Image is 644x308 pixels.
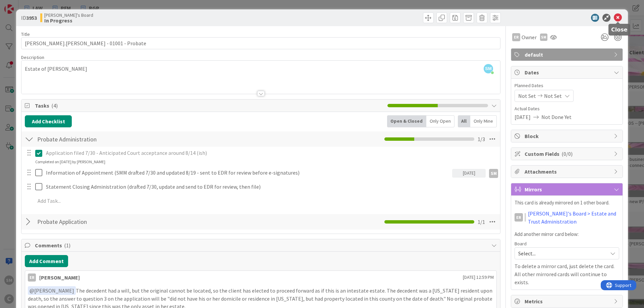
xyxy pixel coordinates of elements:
[525,132,610,140] span: Block
[30,287,74,294] span: [PERSON_NAME]
[51,102,58,109] span: ( 4 )
[35,102,384,110] span: Tasks
[525,150,610,158] span: Custom Fields
[489,169,498,178] div: SM
[544,92,562,100] span: Not Set
[478,218,485,226] span: 1 / 1
[35,241,488,249] span: Comments
[515,113,531,121] span: [DATE]
[515,262,619,286] p: To delete a mirror card, just delete the card. All other mirrored cards will continue to exists.
[528,209,619,226] a: [PERSON_NAME]'s Board > Estate and Trust Administration
[515,213,523,222] div: ER
[515,82,619,89] span: Planned Dates
[46,169,449,177] p: Information of Appointment (SMM drafted 7/30 and updated 8/19 - sent to EDR for review before e-s...
[561,150,573,157] span: ( 0/0 )
[540,34,547,41] div: SM
[515,241,527,246] span: Board
[46,149,495,157] p: Application filed 7/30 - Anticipated Court acceptance around 8/14 (ish)
[463,274,494,281] span: [DATE] 12:59 PM
[387,115,426,127] div: Open & Closed
[515,199,619,207] p: This card is already mirrored on 1 other board.
[28,273,36,282] div: ER
[64,242,70,249] span: ( 1 )
[35,133,186,145] input: Add Checklist...
[25,115,72,127] button: Add Checklist
[25,255,68,267] button: Add Comment
[525,185,610,193] span: Mirrors
[458,115,470,127] div: All
[21,14,37,22] span: ID
[30,287,34,294] span: @
[25,65,497,73] p: Estate of [PERSON_NAME]
[470,115,497,127] div: Only Mine
[21,31,30,37] label: Title
[525,68,610,76] span: Dates
[46,183,495,191] p: Statement Closing Administration (drafted 7/30, update and send to EDR for review, then file)
[452,169,486,178] div: [DATE]
[39,273,80,282] div: [PERSON_NAME]
[525,51,610,59] span: default
[525,168,610,176] span: Attachments
[525,297,610,305] span: Metrics
[26,14,37,21] b: 3953
[35,159,105,165] div: Completed on [DATE] by [PERSON_NAME]
[14,1,31,9] span: Support
[44,18,93,23] b: In Progress
[611,26,628,33] h5: Close
[518,92,536,100] span: Not Set
[478,135,485,143] span: 1 / 3
[426,115,454,127] div: Only Open
[515,105,619,112] span: Actual Dates
[44,12,93,18] span: [PERSON_NAME]'s Board
[484,64,493,73] span: SM
[518,249,604,258] span: Select...
[21,37,500,49] input: type card name here...
[515,231,619,238] p: Add another mirror card below:
[512,33,520,41] div: ER
[35,216,186,228] input: Add Checklist...
[522,33,537,41] span: Owner
[21,54,44,60] span: Description
[541,113,572,121] span: Not Done Yet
